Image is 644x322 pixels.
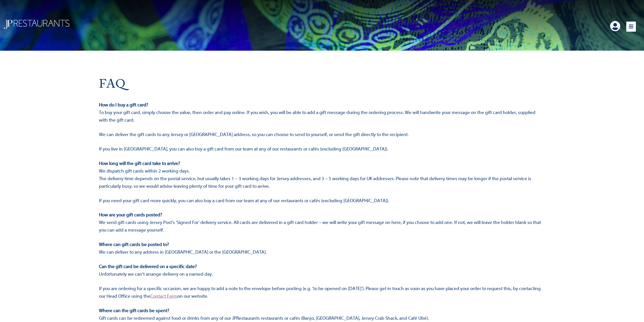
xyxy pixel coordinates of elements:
strong: Where can gift cards be posted to? [99,242,169,247]
img: logo-final-from-website.png [4,20,69,29]
h2: FAQ [99,77,545,94]
p: If you are ordering for a specific occasion, we are happy to add a note to the envelope before po... [99,285,545,300]
p: Gift cards can be redeemed against food or drinks from any of our JPRestaurants restaurants or ca... [99,307,545,322]
strong: Can the gift card be delivered on a specific date? [99,264,197,269]
p: If you live in [GEOGRAPHIC_DATA], you can also buy a gift card from our team at any of our restau... [99,145,545,153]
p: To buy your gift card, simply choose the value, then order and pay online. If you wish, you will ... [99,101,545,124]
strong: How do I buy a gift card? [99,102,148,108]
strong: How long will the gift card take to arrive? [99,161,180,166]
p: We dispatch gift cards within 2 working days. The delivery time depends on the postal service, bu... [99,160,545,190]
p: Unfortunately we can’t arrange delivery on a named day. [99,263,545,278]
p: We can deliver the gift cards to any Jersey or [GEOGRAPHIC_DATA] address, so you can choose to se... [99,131,545,138]
p: We can deliver to any address in [GEOGRAPHIC_DATA] or the [GEOGRAPHIC_DATA]. [99,241,545,256]
p: We send gift cards using Jersey Post’s ‘Signed For’ delivery service. All cards are delivered in ... [99,211,545,234]
strong: How are your gift cards posted? [99,212,162,218]
strong: Where can the gift cards be spent? [99,308,169,313]
a: Contact Form [150,293,177,299]
p: If you need your gift card more quickly, you can also buy a card from our team at any of our rest... [99,197,545,204]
